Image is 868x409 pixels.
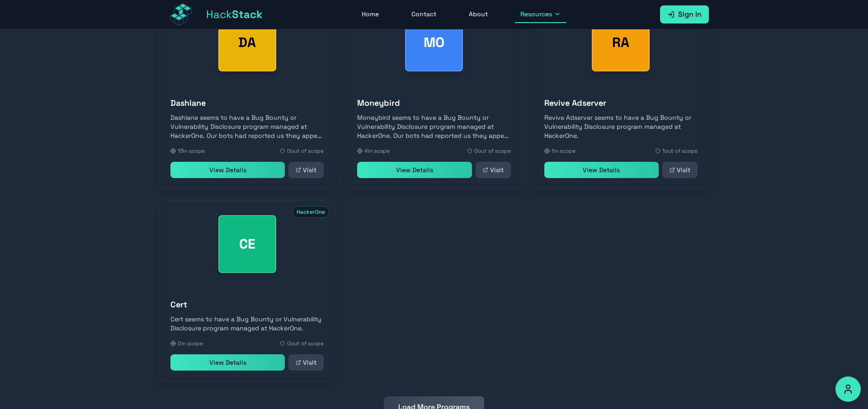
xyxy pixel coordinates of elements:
[170,97,324,109] h3: Dashlane
[356,6,384,23] a: Home
[170,113,324,140] p: Dashlane seems to have a Bug Bounty or Vulnerability Disclosure program managed at HackerOne. Our...
[474,147,511,155] span: 0 out of scope
[678,9,702,20] span: Sign In
[406,6,442,23] a: Contact
[170,354,285,371] a: View Details
[287,147,324,155] span: 0 out of scope
[662,147,698,155] span: 1 out of scope
[552,147,576,155] span: 1 in scope
[835,376,861,402] button: Accessibility Options
[544,162,659,178] a: View Details
[232,7,263,21] span: Stack
[292,206,329,218] span: HackerOne
[463,6,493,23] a: About
[520,9,552,19] span: Resources
[170,162,285,178] a: View Details
[218,215,276,273] div: Cert
[357,113,510,140] p: Moneybird seems to have a Bug Bounty or Vulnerability Disclosure program managed at HackerOne. Ou...
[288,354,324,371] a: Visit
[662,162,698,178] a: Visit
[170,315,324,333] p: Cert seems to have a Bug Bounty or Vulnerability Disclosure program managed at HackerOne.
[288,162,324,178] a: Visit
[218,14,276,71] div: Dashlane
[515,6,566,23] button: Resources
[170,298,324,311] h3: Cert
[592,14,650,71] div: Revive Adserver
[544,97,698,109] h3: Revive Adserver
[405,14,463,71] div: Moneybird
[476,162,511,178] a: Visit
[287,340,324,347] span: 0 out of scope
[206,7,263,22] span: Hack
[178,147,205,155] span: 13 in scope
[178,340,203,347] span: 0 in scope
[364,147,390,155] span: 4 in scope
[660,5,709,24] a: Sign In
[357,97,510,109] h3: Moneybird
[357,162,472,178] a: View Details
[544,113,698,140] p: Revive Adserver seems to have a Bug Bounty or Vulnerability Disclosure program managed at HackerOne.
